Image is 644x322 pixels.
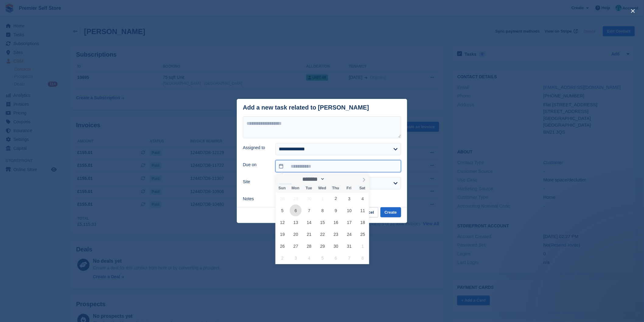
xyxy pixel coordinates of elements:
span: Tue [302,186,316,190]
span: November 6, 2025 [330,252,342,264]
span: Sat [356,186,369,190]
span: October 25, 2025 [357,228,369,240]
span: Thu [329,186,342,190]
span: October 18, 2025 [357,216,369,228]
label: Assigned to [243,145,268,151]
span: November 7, 2025 [343,252,355,264]
span: October 22, 2025 [317,228,328,240]
span: October 27, 2025 [290,240,302,252]
span: September 30, 2025 [303,193,315,205]
span: October 23, 2025 [330,228,342,240]
span: October 29, 2025 [317,240,328,252]
input: Year [325,176,344,182]
span: October 30, 2025 [330,240,342,252]
span: October 13, 2025 [290,216,302,228]
span: October 5, 2025 [276,205,288,216]
span: October 19, 2025 [276,228,288,240]
span: October 15, 2025 [317,216,328,228]
span: October 14, 2025 [303,216,315,228]
span: October 1, 2025 [317,193,328,205]
span: October 24, 2025 [343,228,355,240]
span: October 28, 2025 [303,240,315,252]
div: Add a new task related to [PERSON_NAME] [243,104,369,111]
span: November 2, 2025 [276,252,288,264]
span: October 9, 2025 [330,205,342,216]
span: Wed [316,186,329,190]
span: October 21, 2025 [303,228,315,240]
span: October 17, 2025 [343,216,355,228]
span: October 8, 2025 [317,205,328,216]
span: October 11, 2025 [357,205,369,216]
span: October 31, 2025 [343,240,355,252]
label: Notes [243,196,268,202]
span: October 2, 2025 [330,193,342,205]
span: November 4, 2025 [303,252,315,264]
span: November 8, 2025 [357,252,369,264]
span: October 16, 2025 [330,216,342,228]
span: October 10, 2025 [343,205,355,216]
button: close [628,6,638,16]
span: October 6, 2025 [290,205,302,216]
label: Due on [243,162,268,168]
span: November 3, 2025 [290,252,302,264]
select: Month [300,176,325,182]
span: October 7, 2025 [303,205,315,216]
span: October 26, 2025 [276,240,288,252]
span: Fri [342,186,356,190]
span: November 5, 2025 [317,252,328,264]
span: October 3, 2025 [343,193,355,205]
label: Site [243,179,268,185]
span: October 4, 2025 [357,193,369,205]
span: October 20, 2025 [290,228,302,240]
span: Mon [289,186,302,190]
span: September 28, 2025 [276,193,288,205]
span: Sun [275,186,289,190]
span: September 29, 2025 [290,193,302,205]
button: Create [380,207,401,217]
span: November 1, 2025 [357,240,369,252]
span: October 12, 2025 [276,216,288,228]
